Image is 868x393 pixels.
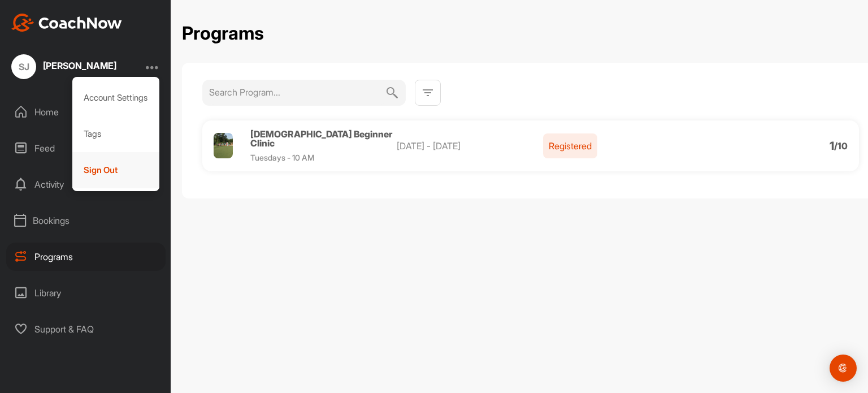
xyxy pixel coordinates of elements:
input: Search Program... [209,80,385,105]
div: Support & FAQ [6,315,166,343]
img: svg+xml;base64,PHN2ZyB3aWR0aD0iMjQiIGhlaWdodD0iMjQiIHZpZXdCb3g9IjAgMCAyNCAyNCIgZmlsbD0ibm9uZSIgeG... [385,80,399,106]
p: Registered [543,133,597,158]
p: / 10 [834,141,848,150]
div: Account Settings [72,80,160,116]
img: Profile picture [214,133,233,158]
div: Open Intercom Messenger [830,355,857,382]
div: Bookings [6,206,166,235]
div: Home [6,98,166,126]
img: svg+xml;base64,PHN2ZyB3aWR0aD0iMjQiIGhlaWdodD0iMjQiIHZpZXdCb3g9IjAgMCAyNCAyNCIgZmlsbD0ibm9uZSIgeG... [421,86,435,100]
span: [DEMOGRAPHIC_DATA] Beginner Clinic [250,128,392,149]
div: Programs [6,243,166,271]
div: Tags [72,116,160,152]
div: Activity [6,170,166,198]
span: Tuesdays - 10 AM [250,153,314,162]
h2: Programs [182,23,264,45]
div: Feed [6,134,166,162]
div: Sign Out [72,152,160,188]
p: [DATE] - [DATE] [397,139,543,153]
div: Library [6,279,166,307]
p: 1 [830,141,834,150]
div: [PERSON_NAME] [43,61,116,70]
div: SJ [11,54,36,79]
img: CoachNow [11,14,122,32]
